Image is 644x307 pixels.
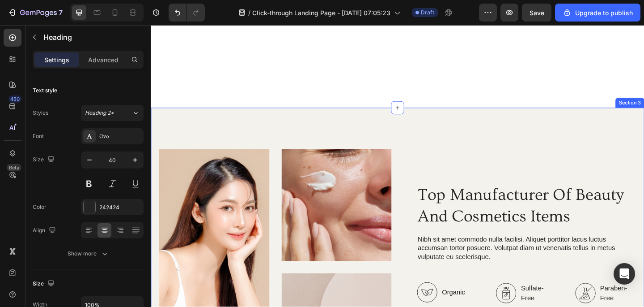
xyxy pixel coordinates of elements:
p: Heading [43,32,140,43]
div: Size [33,278,56,290]
button: 7 [4,4,67,22]
div: Undo/Redo [169,4,205,22]
img: gempages_432750572815254551-00b619a5-09cc-4786-87bd-342f6ac26c91.png [142,135,262,256]
p: Advanced [88,55,119,65]
div: Font [33,132,44,140]
span: Click-through Landing Page - [DATE] 07:05:23 [252,8,390,17]
p: Paraben-Free [489,281,526,303]
h2: Top Manufacturer Of Beauty And Cosmetics Items [289,173,528,221]
div: Ovo [99,133,141,141]
p: Organic [317,285,354,296]
iframe: Design area [151,25,644,307]
button: Save [522,4,551,22]
span: / [248,8,250,17]
div: Show more [68,249,109,258]
p: Nibh sit amet commodo nulla facilisi. Aliquet porttitor lacus luctus accumsan tortor posuere. Vol... [290,229,527,257]
p: Settings [44,55,69,65]
div: 242424 [99,203,141,212]
div: Beta [7,164,21,171]
div: Upgrade to publish [563,8,633,17]
button: Heading 2* [81,105,144,121]
span: Save [530,9,544,17]
p: Sulfate-Free [402,281,440,303]
div: Text style [33,86,57,95]
div: Size [33,154,56,166]
button: Upgrade to publish [555,4,640,22]
div: 450 [8,95,21,103]
div: Open Intercom Messenger [614,263,635,285]
span: Draft [421,9,434,17]
div: Section 3 [507,81,535,89]
div: Styles [33,109,48,117]
p: 7 [59,7,63,18]
div: Color [33,203,47,211]
span: Heading 2* [85,109,114,117]
div: Align [33,225,58,237]
button: Show more [33,246,144,262]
